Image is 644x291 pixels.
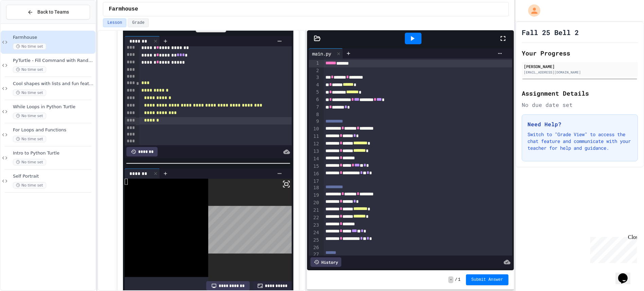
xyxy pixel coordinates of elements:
span: - [448,276,453,283]
span: Farmhouse [13,35,94,41]
span: / [455,277,457,282]
span: 1 [458,277,461,282]
div: 20 [309,199,320,207]
button: Submit Answer [466,274,509,285]
h2: Your Progress [522,48,638,58]
div: 19 [309,192,320,199]
h1: Fall 25 Bell 2 [522,28,579,37]
span: Intro to Python Turtle [13,150,94,156]
div: 5 [309,89,320,96]
div: 10 [309,126,320,133]
span: No time set [13,159,46,165]
span: No time set [13,136,46,142]
div: 9 [309,118,320,126]
div: Chat with us now!Close [3,3,47,43]
span: For Loops and Functions [13,127,94,133]
div: 22 [309,214,320,222]
button: Grade [128,18,149,27]
div: My Account [521,3,542,18]
div: 16 [309,171,320,178]
iframe: chat widget [588,234,637,263]
div: No due date set [522,101,638,109]
div: 1 [309,60,320,67]
div: 12 [309,141,320,148]
div: 7 [309,104,320,111]
span: No time set [13,66,46,73]
span: No time set [13,43,46,50]
button: Lesson [103,18,126,27]
div: [PERSON_NAME] [524,63,636,69]
div: 18 [309,184,320,192]
span: While Loops in Python Turtle [13,104,94,110]
span: No time set [13,182,46,189]
span: Back to Teams [37,9,69,16]
span: Farmhouse [109,5,138,13]
h3: Need Help? [527,120,632,128]
span: Submit Answer [471,277,503,282]
iframe: chat widget [615,264,637,284]
span: No time set [13,90,46,96]
span: No time set [13,113,46,119]
div: 23 [309,222,320,229]
div: 26 [309,244,320,251]
div: 17 [309,178,320,185]
div: 4 [309,82,320,89]
div: [EMAIL_ADDRESS][DOMAIN_NAME] [524,70,636,75]
div: 15 [309,163,320,171]
div: 8 [309,111,320,118]
div: main.py [309,50,335,57]
span: Cool shapes with lists and fun features [13,81,94,87]
div: 25 [309,237,320,244]
div: 21 [309,207,320,214]
div: 3 [309,74,320,82]
div: main.py [309,48,343,59]
h2: Assignment Details [522,88,638,98]
div: History [310,257,341,267]
span: Self Portrait [13,174,94,179]
p: Switch to "Grade View" to access the chat feature and communicate with your teacher for help and ... [527,131,632,151]
div: 24 [309,229,320,237]
div: 13 [309,148,320,156]
div: 6 [309,96,320,104]
div: 27 [309,251,320,259]
div: 11 [309,133,320,141]
div: 14 [309,156,320,163]
span: PyTurtle - Fill Command with Random Number Generator [13,58,94,64]
div: 2 [309,67,320,74]
button: Back to Teams [6,5,90,19]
